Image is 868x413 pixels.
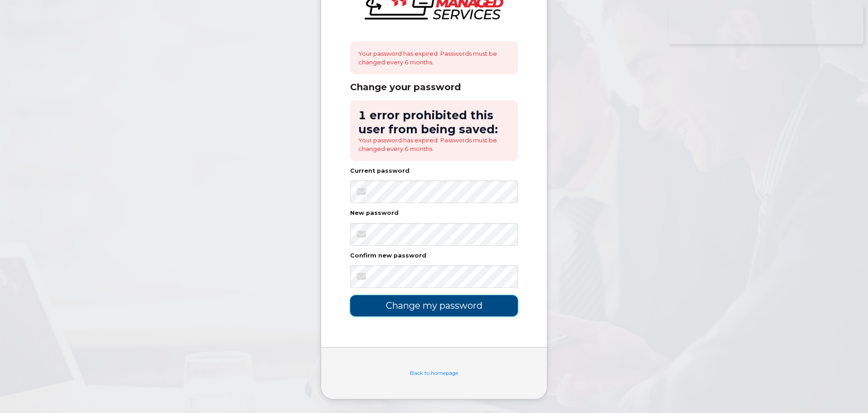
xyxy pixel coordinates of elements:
div: Your password has expired. Passwords must be changed every 6 months. [350,41,518,74]
label: New password [350,210,399,216]
li: Your password has expired. Passwords must be changed every 6 months. [358,136,510,153]
label: Current password [350,168,410,174]
a: Back to homepage [410,370,458,376]
input: Change my password [350,295,518,316]
h2: 1 error prohibited this user from being saved: [358,108,510,136]
label: Confirm new password [350,253,426,259]
div: Change your password [350,82,518,93]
